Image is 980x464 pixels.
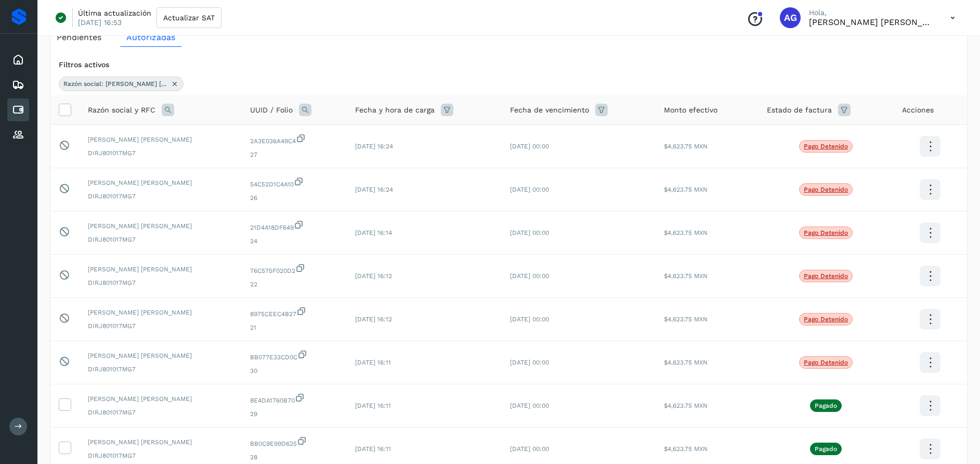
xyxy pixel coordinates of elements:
[250,263,338,275] span: 76C575F020D2
[250,236,338,246] span: 24
[355,229,392,236] span: [DATE] 16:14
[88,308,233,317] span: [PERSON_NAME] [PERSON_NAME]
[664,143,708,150] span: $4,623.75 MXN
[804,229,848,236] p: Pago detenido
[88,321,233,331] span: DIRJ801017MG7
[88,178,233,187] span: [PERSON_NAME] [PERSON_NAME]
[88,451,233,460] span: DIRJ801017MG7
[510,186,549,193] span: [DATE] 00:00
[355,316,392,323] span: [DATE] 16:12
[250,409,338,419] span: 29
[88,135,233,144] span: [PERSON_NAME] [PERSON_NAME]
[510,445,549,453] span: [DATE] 00:00
[88,394,233,404] span: [PERSON_NAME] [PERSON_NAME]
[510,229,549,236] span: [DATE] 00:00
[250,349,338,362] span: BB077E33CD0C
[355,105,435,116] span: Fecha y hora de carga
[815,402,837,409] p: Pagado
[809,8,934,17] p: Hola,
[664,229,708,236] span: $4,623.75 MXN
[804,316,848,323] p: Pago detenido
[902,105,934,116] span: Acciones
[355,272,392,280] span: [DATE] 16:12
[250,193,338,203] span: 26
[809,17,934,27] p: Abigail Gonzalez Leon
[664,272,708,280] span: $4,623.75 MXN
[163,14,215,21] span: Actualizar SAT
[664,316,708,323] span: $4,623.75 MXN
[664,105,717,116] span: Monto efectivo
[78,18,122,27] p: [DATE] 16:53
[510,143,549,150] span: [DATE] 00:00
[510,272,549,280] span: [DATE] 00:00
[88,221,233,231] span: [PERSON_NAME] [PERSON_NAME]
[250,306,338,319] span: 8975CEEC4B27
[59,59,959,70] div: Filtros activos
[59,77,184,91] div: Razón social: JOHANNA LIZETH DIAZ RUIZ
[250,220,338,232] span: 21D4A18DF649
[510,359,549,366] span: [DATE] 00:00
[510,316,549,323] span: [DATE] 00:00
[250,177,338,189] span: 54C52D1C4A10
[804,143,848,150] p: Pago detenido
[804,359,848,366] p: Pago detenido
[804,186,848,193] p: Pago detenido
[88,105,155,116] span: Razón social y RFC
[355,445,391,453] span: [DATE] 16:11
[7,73,29,96] div: Embarques
[126,32,175,42] span: Autorizadas
[88,437,233,447] span: [PERSON_NAME] [PERSON_NAME]
[250,105,293,116] span: UUID / Folio
[7,48,29,71] div: Inicio
[664,402,708,409] span: $4,623.75 MXN
[250,133,338,146] span: 2A3E036A49C4
[63,79,167,89] span: Razón social: [PERSON_NAME] [PERSON_NAME]
[664,359,708,366] span: $4,623.75 MXN
[88,192,233,201] span: DIRJ801017MG7
[664,186,708,193] span: $4,623.75 MXN
[156,7,221,28] button: Actualizar SAT
[88,278,233,287] span: DIRJ801017MG7
[250,453,338,462] span: 28
[7,98,29,121] div: Cuentas por pagar
[57,32,101,42] span: Pendientes
[88,235,233,244] span: DIRJ801017MG7
[250,280,338,289] span: 22
[88,408,233,417] span: DIRJ801017MG7
[355,186,393,193] span: [DATE] 16:24
[804,272,848,280] p: Pago detenido
[250,366,338,375] span: 30
[767,105,832,116] span: Estado de factura
[815,445,837,453] p: Pagado
[7,123,29,146] div: Proveedores
[88,365,233,374] span: DIRJ801017MG7
[510,105,589,116] span: Fecha de vencimiento
[88,148,233,158] span: DIRJ801017MG7
[250,150,338,159] span: 27
[250,436,338,448] span: BB0C9E99D625
[355,359,391,366] span: [DATE] 16:11
[88,265,233,274] span: [PERSON_NAME] [PERSON_NAME]
[355,402,391,409] span: [DATE] 16:11
[355,143,393,150] span: [DATE] 16:24
[78,8,151,18] p: Última actualización
[250,323,338,332] span: 21
[664,445,708,453] span: $4,623.75 MXN
[510,402,549,409] span: [DATE] 00:00
[250,393,338,405] span: 8E4DA1760B70
[88,351,233,360] span: [PERSON_NAME] [PERSON_NAME]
